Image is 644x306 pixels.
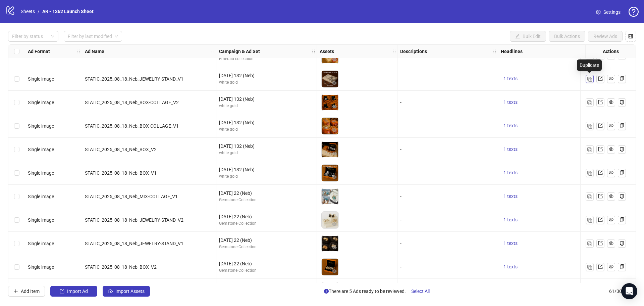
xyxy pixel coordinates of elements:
button: 1 texts [501,145,520,154]
div: [DATE] 132 (Neb) [219,142,314,150]
div: Gemstone Collection [219,197,314,203]
div: Select row 13 [8,138,25,161]
span: Single image [28,170,54,176]
button: Preview [330,173,338,181]
span: Single image [28,123,54,129]
strong: Ad Format [28,48,50,55]
img: Duplicate [587,194,592,199]
div: white gold [219,103,314,109]
span: eye [609,194,613,199]
button: 1 texts [501,169,520,177]
span: control [628,34,633,39]
button: Preview [330,56,338,64]
button: Preview [330,244,338,252]
button: Import Ad [50,286,97,297]
button: 1 texts [501,239,520,248]
button: Review Ads [588,31,623,42]
span: STATIC_2025_08_18_Neb_JEWELRY-STAND_V2 [85,217,183,223]
button: Duplicate [586,75,594,83]
strong: Ad Name [85,48,104,55]
div: Gemstone Collection [219,220,314,227]
span: Import Assets [115,289,145,294]
img: Duplicate [587,242,592,246]
span: cloud-upload [108,289,113,294]
span: Single image [28,76,54,82]
div: Emerald collectiion [219,56,314,62]
div: Select row 10 [8,67,25,91]
div: [DATE] 22 (Neb) [219,260,314,267]
img: Duplicate [587,265,592,270]
img: Asset 1 [322,235,338,252]
span: eye [609,217,613,222]
img: Asset 1 [322,71,338,87]
span: eye [609,264,613,269]
span: Settings [603,8,621,16]
div: Select row 19 [8,279,25,302]
span: 1 texts [503,241,518,246]
button: Preview [330,267,338,275]
span: export [598,100,603,104]
img: Duplicate [587,147,592,152]
img: Duplicate [587,171,592,176]
img: Asset 1 [322,94,338,111]
span: holder [211,49,215,54]
div: Resize Ad Name column [214,45,216,58]
img: Duplicate [587,124,592,129]
button: Duplicate [586,239,594,248]
span: copy [620,217,624,222]
span: Import Ad [67,289,88,294]
img: Asset 1 [322,259,338,275]
span: eye [609,123,613,128]
div: white gold [219,150,314,156]
img: Asset 1 [322,188,338,205]
span: eye [332,175,337,179]
span: export [598,241,603,246]
img: Duplicate [587,100,592,105]
div: [DATE] 22 (Neb) [219,236,314,244]
button: 1 texts [501,98,520,106]
span: STATIC_2025_08_18_Neb_BOX_V2 [85,264,157,270]
span: copy [620,170,624,175]
span: eye [332,245,337,250]
a: AR - 1362 Launch Sheet [41,8,95,15]
div: Select all rows [8,45,25,58]
span: - [400,264,401,270]
span: export [598,76,603,81]
span: copy [620,123,624,128]
span: - [400,147,401,152]
span: export [598,170,603,175]
img: Asset 1 [322,212,338,228]
div: Resize Assets column [395,45,397,58]
button: Bulk Actions [549,31,585,42]
span: - [400,123,401,129]
span: copy [620,264,624,269]
span: eye [332,198,337,203]
span: Single image [28,264,54,270]
strong: Actions [603,48,619,55]
div: Select row 12 [8,114,25,138]
span: STATIC_2025_08_18_Neb_BOX-COLLAGE_V1 [85,123,179,129]
span: STATIC_2025_08_18_Neb_JEWELRY-STAND_V1 [85,76,183,82]
div: Select row 16 [8,208,25,232]
button: Configure table settings [625,31,636,42]
span: Single image [28,194,54,199]
div: [DATE] 132 (Neb) [219,119,314,126]
a: Sheets [19,8,36,15]
a: Settings [591,7,626,17]
button: Duplicate [586,263,594,271]
span: copy [620,100,624,104]
span: eye [332,57,337,62]
span: eye [332,222,337,226]
div: white gold [219,79,314,86]
div: Open Intercom Messenger [621,283,637,299]
span: Single image [28,147,54,152]
span: eye [332,104,337,109]
img: Asset 1 [322,141,338,158]
div: Resize Descriptions column [496,45,498,58]
button: Add Item [8,286,45,297]
div: Select row 11 [8,91,25,114]
span: holder [492,49,497,54]
span: holder [76,49,81,54]
button: Import Assets [103,286,150,297]
div: [DATE] 22 (Neb) [219,213,314,220]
